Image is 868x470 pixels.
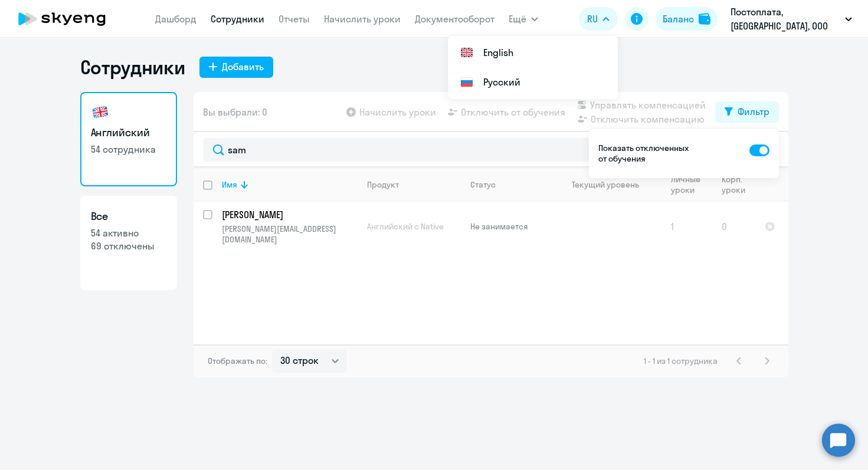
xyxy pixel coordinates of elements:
div: Имя [222,179,237,190]
div: Статус [470,179,551,190]
img: English [460,45,474,60]
div: Фильтр [738,104,769,119]
h3: Английский [91,125,166,140]
span: RU [587,12,598,26]
span: Вы выбрали: 0 [203,105,267,119]
img: Русский [460,75,474,89]
p: Постоплата, [GEOGRAPHIC_DATA], ООО [731,5,840,33]
a: Документооборот [415,13,494,25]
div: Текущий уровень [561,179,661,190]
div: Личные уроки [671,174,704,195]
div: Добавить [222,60,264,74]
ul: Ещё [448,35,618,99]
span: 1 - 1 из 1 сотрудника [644,356,718,366]
span: Ещё [509,12,526,26]
button: Постоплата, [GEOGRAPHIC_DATA], ООО [725,5,858,33]
a: Английский54 сотрудника [80,92,177,186]
p: 54 сотрудника [91,143,166,156]
a: Отчеты [279,13,310,25]
td: 0 [712,202,755,251]
div: Статус [470,179,496,190]
button: RU [579,7,618,31]
div: Баланс [663,12,694,26]
div: Корп. уроки [722,174,747,195]
p: [PERSON_NAME] [222,208,355,221]
p: Показать отключенных от обучения [598,143,692,164]
button: Ещё [509,7,538,31]
a: Все54 активно69 отключены [80,196,177,290]
h1: Сотрудники [80,55,185,79]
input: Поиск по имени, email, продукту или статусу [203,138,779,162]
a: [PERSON_NAME] [222,208,357,221]
div: Текущий уровень [572,179,639,190]
div: Корп. уроки [722,174,755,195]
p: Не занимается [470,221,551,232]
p: [PERSON_NAME][EMAIL_ADDRESS][DOMAIN_NAME] [222,224,357,245]
div: Продукт [367,179,460,190]
a: Сотрудники [211,13,264,25]
span: Отображать по: [208,356,267,366]
span: Английский с Native [367,221,444,232]
a: Дашборд [155,13,196,25]
img: english [91,103,110,121]
td: 1 [661,202,712,251]
button: Добавить [199,57,273,78]
button: Фильтр [715,101,779,123]
p: 69 отключены [91,239,166,252]
div: Имя [222,179,357,190]
a: Начислить уроки [324,13,401,25]
div: Личные уроки [671,174,712,195]
p: 54 активно [91,226,166,239]
button: Балансbalance [656,7,718,31]
h3: Все [91,209,166,224]
img: balance [699,13,710,25]
div: Продукт [367,179,399,190]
